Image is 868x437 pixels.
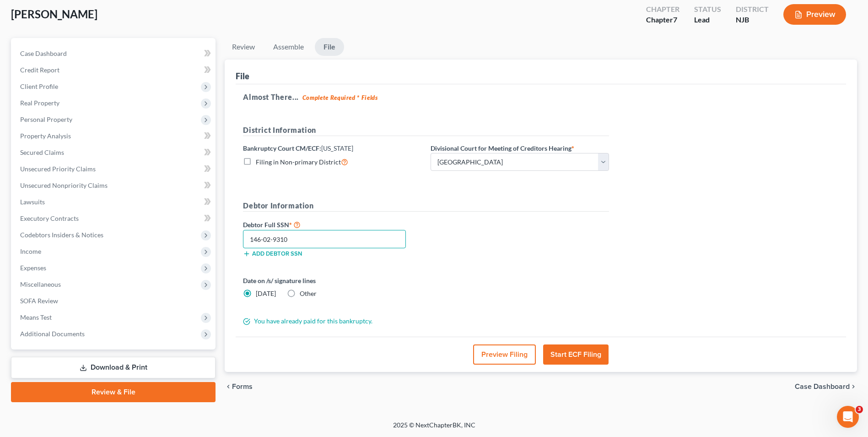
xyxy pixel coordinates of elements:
[20,264,46,272] span: Expenses
[20,132,71,140] span: Property Analysis
[20,214,79,222] span: Executory Contracts
[431,143,574,153] label: Divisional Court for Meeting of Creditors Hearing
[20,181,108,189] span: Unsecured Nonpriority Claims
[266,38,311,56] a: Assemble
[20,247,41,255] span: Income
[856,406,863,413] span: 3
[783,4,846,25] button: Preview
[13,194,216,210] a: Lawsuits
[243,143,353,153] label: Bankruptcy Court CM/ECF:
[256,290,276,297] span: [DATE]
[236,71,249,82] div: File
[13,177,216,194] a: Unsecured Nonpriority Claims
[13,45,216,62] a: Case Dashboard
[646,4,679,15] div: Chapter
[736,4,769,15] div: District
[315,38,344,56] a: File
[238,317,614,326] div: You have already paid for this bankruptcy.
[243,250,302,257] button: Add debtor SSN
[673,15,677,24] span: 7
[20,148,64,156] span: Secured Claims
[20,330,85,338] span: Additional Documents
[13,210,216,227] a: Executory Contracts
[20,99,59,107] span: Real Property
[20,313,52,321] span: Means Test
[20,165,96,173] span: Unsecured Priority Claims
[543,344,609,365] button: Start ECF Filing
[225,383,232,390] i: chevron_left
[243,276,421,285] label: Date on /s/ signature lines
[20,49,67,57] span: Case Dashboard
[243,125,609,136] h5: District Information
[256,158,341,166] span: Filing in Non-primary District
[238,219,426,230] label: Debtor Full SSN
[243,230,406,248] input: XXX-XX-XXXX
[13,293,216,309] a: SOFA Review
[694,15,721,25] div: Lead
[11,357,216,378] a: Download & Print
[20,297,58,305] span: SOFA Review
[473,344,536,365] button: Preview Filing
[13,62,216,78] a: Credit Report
[20,231,103,239] span: Codebtors Insiders & Notices
[795,383,857,390] a: Case Dashboard chevron_right
[11,7,97,21] span: [PERSON_NAME]
[736,15,769,25] div: NJB
[795,383,850,390] span: Case Dashboard
[13,161,216,177] a: Unsecured Priority Claims
[11,382,216,402] a: Review & File
[302,94,378,101] strong: Complete Required * Fields
[321,144,353,152] span: [US_STATE]
[850,383,857,390] i: chevron_right
[20,82,58,90] span: Client Profile
[13,128,216,144] a: Property Analysis
[694,4,721,15] div: Status
[837,406,859,428] iframe: Intercom live chat
[20,66,59,74] span: Credit Report
[20,280,61,288] span: Miscellaneous
[20,198,45,206] span: Lawsuits
[232,383,253,390] span: Forms
[173,421,695,437] div: 2025 © NextChapterBK, INC
[20,115,72,123] span: Personal Property
[243,92,839,103] h5: Almost There...
[646,15,679,25] div: Chapter
[243,200,609,212] h5: Debtor Information
[13,144,216,161] a: Secured Claims
[225,38,262,56] a: Review
[300,290,317,297] span: Other
[225,383,265,390] button: chevron_left Forms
